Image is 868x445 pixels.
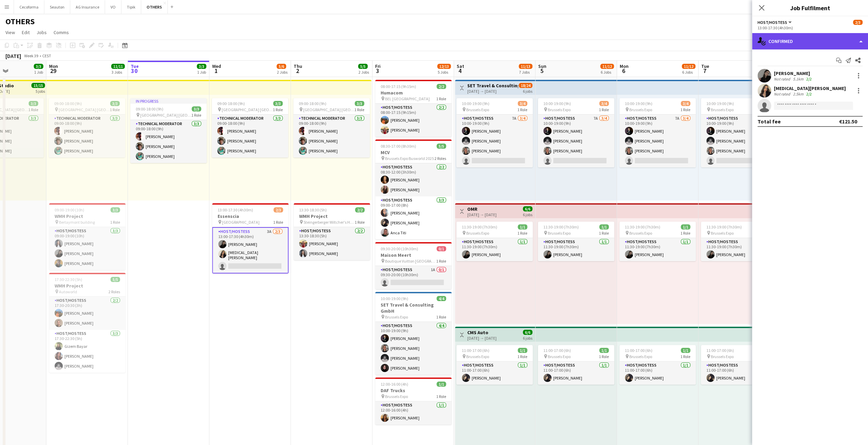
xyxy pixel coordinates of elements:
[853,20,863,25] span: 2/3
[437,64,451,69] span: 12/13
[625,101,652,106] span: 10:00-19:00 (9h)
[49,273,126,373] app-job-card: 17:30-22:30 (5h)5/5WMH Project Autoworld2 RolesHost/Hostess2/217:30-20:30 (3h)[PERSON_NAME][PERSO...
[212,227,289,273] app-card-role: Host/Hostess3A2/313:00-17:30 (4h30m)[PERSON_NAME][MEDICAL_DATA][PERSON_NAME]
[294,203,370,260] div: 13:30-18:30 (5h)2/2WMH Project Steingerberger Wiltcher's Hotel1 RoleHost/Hostess2/213:30-18:30 (5...
[130,98,207,163] app-job-card: In progress09:00-18:00 (9h)3/3 [GEOGRAPHIC_DATA] [GEOGRAPHIC_DATA]1 RoleTechnical Moderator3/309:...
[375,401,452,425] app-card-role: Host/Hostess1/112:00-16:00 (4h)[PERSON_NAME]
[437,144,446,149] span: 5/5
[619,98,696,167] div: 10:00-19:00 (9h)3/4 Brussels Expo1 RoleHost/Hostess7A3/410:00-19:00 (9h)[PERSON_NAME][PERSON_NAME...
[523,206,532,211] span: 6/6
[222,107,273,112] span: [GEOGRAPHIC_DATA] [GEOGRAPHIC_DATA]
[599,354,609,359] span: 1 Role
[706,224,742,229] span: 11:30-19:00 (7h30m)
[212,115,288,158] app-card-role: Technical Moderator3/309:00-18:00 (9h)[PERSON_NAME][PERSON_NAME][PERSON_NAME]
[619,222,696,261] app-job-card: 11:30-19:00 (7h30m)1/1 Brussels Expo1 RoleHost/Hostess1/111:30-19:00 (7h30m)[PERSON_NAME]
[682,70,695,75] div: 6 Jobs
[375,80,452,137] div: 08:00-17:15 (9h15m)2/2Humacom BEL [GEOGRAPHIC_DATA]1 RoleHost/Hostess2/208:00-17:15 (9h15m)[PERSO...
[48,67,58,75] span: 29
[538,98,614,167] div: 10:00-19:00 (9h)3/4 Brussels Expo1 RoleHost/Hostess7A3/410:00-19:00 (9h)[PERSON_NAME][PERSON_NAME...
[462,348,489,353] span: 11:00-17:00 (6h)
[140,113,191,118] span: [GEOGRAPHIC_DATA] [GEOGRAPHIC_DATA]
[701,115,777,167] app-card-role: Host/Hostess7A3/410:00-19:00 (9h)[PERSON_NAME][PERSON_NAME][PERSON_NAME]
[681,224,690,229] span: 1/1
[792,91,805,97] div: 2.5km
[212,98,288,158] app-job-card: 09:00-18:00 (9h)3/3 [GEOGRAPHIC_DATA] [GEOGRAPHIC_DATA]1 RoleTechnical Moderator3/309:00-18:00 (9...
[518,348,527,353] span: 1/1
[375,292,452,375] app-job-card: 10:00-19:00 (9h)4/4SET Travel & Consulting GmbH Brussels Expo1 RoleHost/Hostess4/410:00-19:00 (9h...
[54,101,82,106] span: 09:00-18:00 (9h)
[629,107,652,112] span: Brussels Expo
[303,107,354,112] span: [GEOGRAPHIC_DATA] [GEOGRAPHIC_DATA]
[55,277,82,282] span: 17:30-22:30 (5h)
[537,67,546,75] span: 5
[456,222,533,261] app-job-card: 11:30-19:00 (7h30m)1/1 Brussels Expo1 RoleHost/Hostess1/111:30-19:00 (7h30m)[PERSON_NAME]
[70,0,105,14] button: AG Insurance
[466,354,489,359] span: Brussels Expo
[456,98,533,167] app-job-card: 10:00-19:00 (9h)3/4 Brussels Expo1 RoleHost/Hostess7A3/410:00-19:00 (9h)[PERSON_NAME][PERSON_NAME...
[619,115,696,167] app-card-role: Host/Hostess7A3/410:00-19:00 (9h)[PERSON_NAME][PERSON_NAME][PERSON_NAME]
[375,63,381,69] span: Fri
[130,67,139,75] span: 30
[523,335,532,341] div: 6 jobs
[111,64,125,69] span: 11/11
[681,101,690,106] span: 3/4
[538,345,614,385] app-job-card: 11:00-17:00 (6h)1/1 Brussels Expo1 RoleHost/Hostess1/111:00-17:00 (6h)[PERSON_NAME]
[35,88,45,94] div: 5 jobs
[467,212,497,217] div: [DATE] → [DATE]
[375,149,452,155] h3: MCV
[456,361,533,385] app-card-role: Host/Hostess1/111:00-17:00 (6h)[PERSON_NAME]
[774,91,792,97] div: Not rated
[700,67,709,75] span: 7
[5,16,35,27] h1: OTHERS
[711,107,734,112] span: Brussels Expo
[599,348,609,353] span: 1/1
[375,139,452,239] app-job-card: 08:30-17:00 (8h30m)5/5MCV Brussels Expo Busworld 20252 RolesHost/Hostess2/208:30-12:00 (3h30m)[PE...
[538,222,614,261] app-job-card: 11:30-19:00 (7h30m)1/1 Brussels Expo1 RoleHost/Hostess1/111:30-19:00 (7h30m)[PERSON_NAME]
[22,29,30,35] span: Edit
[518,224,527,229] span: 1/1
[619,345,696,385] app-job-card: 11:00-17:00 (6h)1/1 Brussels Expo1 RoleHost/Hostess1/111:00-17:00 (6h)[PERSON_NAME]
[273,220,283,225] span: 1 Role
[774,70,813,76] div: [PERSON_NAME]
[436,96,446,101] span: 1 Role
[212,203,289,273] app-job-card: 13:00-17:30 (4h30m)2/3Essenscia [GEOGRAPHIC_DATA]1 RoleHost/Hostess3A2/313:00-17:30 (4h30m)[PERSO...
[538,63,546,69] span: Sun
[599,107,609,112] span: 1 Role
[29,101,38,106] span: 3/3
[543,101,571,106] span: 10:00-19:00 (9h)
[110,101,120,106] span: 3/3
[59,220,95,225] span: Berlaymont building
[517,107,527,112] span: 1 Role
[701,345,777,385] div: 11:00-17:00 (6h)1/1 Brussels Expo1 RoleHost/Hostess1/111:00-17:00 (6h)[PERSON_NAME]
[44,0,70,14] button: Seauton
[385,314,408,320] span: Brussels Expo
[294,227,370,260] app-card-role: Host/Hostess2/213:30-18:30 (5h)[PERSON_NAME][PERSON_NAME]
[49,203,126,270] app-job-card: 09:00-19:00 (10h)3/3WMH Project Berlaymont building1 RoleHost/Hostess3/309:00-19:00 (10h)[PERSON_...
[456,67,464,75] span: 4
[374,67,381,75] span: 3
[375,242,452,289] div: 09:30-20:00 (10h30m)0/1Maison Meert Boutique Vuitton [GEOGRAPHIC_DATA]1 RoleHost/Hostess1A0/109:3...
[59,107,110,112] span: [GEOGRAPHIC_DATA] [GEOGRAPHIC_DATA]
[293,98,370,158] app-job-card: 09:00-18:00 (9h)3/3 [GEOGRAPHIC_DATA] [GEOGRAPHIC_DATA]1 RoleTechnical Moderator3/309:00-18:00 (9...
[5,53,21,59] div: [DATE]
[293,115,370,158] app-card-role: Technical Moderator3/309:00-18:00 (9h)[PERSON_NAME][PERSON_NAME][PERSON_NAME]
[701,238,777,261] app-card-role: Host/Hostess1/111:30-19:00 (7h30m)[PERSON_NAME]
[752,3,868,12] h3: Job Fulfilment
[212,63,221,69] span: Wed
[456,345,533,385] div: 11:00-17:00 (6h)1/1 Brussels Expo1 RoleHost/Hostess1/111:00-17:00 (6h)[PERSON_NAME]
[548,107,571,112] span: Brussels Expo
[293,67,302,75] span: 2
[757,118,781,125] div: Total fee
[437,296,446,301] span: 4/4
[436,394,446,399] span: 1 Role
[757,20,793,25] button: Host/Hostess
[375,322,452,375] app-card-role: Host/Hostess4/410:00-19:00 (9h)[PERSON_NAME][PERSON_NAME][PERSON_NAME][PERSON_NAME]
[49,297,126,330] app-card-role: Host/Hostess2/217:30-20:30 (3h)[PERSON_NAME][PERSON_NAME]
[218,207,253,212] span: 13:00-17:30 (4h30m)
[381,246,418,251] span: 09:30-20:00 (10h30m)
[111,277,120,282] span: 5/5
